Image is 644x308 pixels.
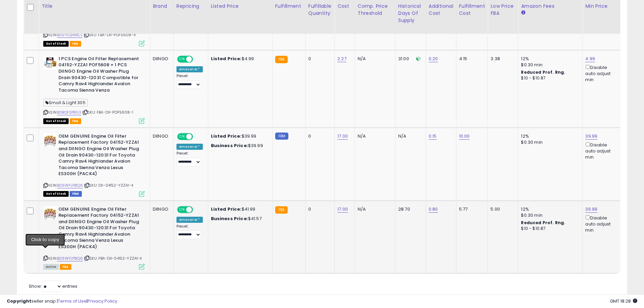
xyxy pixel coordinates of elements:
span: | SKU: FBA-DII-04152-YZZA1-4 [84,256,142,261]
b: Listed Price: [211,206,242,212]
span: All listings that are currently out of stock and unavailable for purchase on Amazon [43,191,69,197]
div: Amazon Fees [521,3,579,10]
b: OEM GENUINE Engine Oil Filter Replacement Factory 04152-YZZA1 and DIINGO Engine Oil Washer Plug O... [58,206,141,252]
div: Amazon AI * [176,217,203,223]
div: 3.38 [491,56,513,62]
div: $41.99 [211,206,267,212]
div: $0.30 min [521,62,577,68]
div: DIINGO [153,133,168,139]
a: 39.99 [585,133,597,140]
a: 36.99 [585,206,597,213]
div: 31.00 [398,56,421,62]
b: Business Price: [211,142,248,149]
div: Low Price FBA [491,3,515,17]
span: OFF [192,207,203,212]
div: Disable auto adjust min [585,141,618,161]
div: 0 [308,133,329,139]
span: | SKU: DII-04152-YZZA1-4 [84,183,133,188]
span: OFF [192,134,203,139]
small: Amazon Fees. [521,10,525,16]
div: N/A [398,133,421,139]
b: 1 PCS Engine Oil Filter Replacement 04152-YZZA1 POF5608 + 1 PCS DIINGO Engine Oil Washer Plug Dra... [58,56,141,95]
a: 17.00 [337,206,348,213]
div: Title [42,3,147,10]
a: Terms of Use [58,298,87,304]
div: Brand [153,3,171,10]
div: 0 [308,206,329,212]
div: $39.99 [211,143,267,149]
a: 17.00 [337,133,348,140]
a: 4.99 [585,55,595,62]
small: FBA [275,206,288,214]
div: 12% [521,133,577,139]
small: FBM [275,133,288,140]
div: N/A [358,56,390,62]
div: Amazon AI * [176,144,203,150]
span: FBA [70,118,81,124]
a: 10.00 [459,133,470,140]
span: Show: entries [29,283,77,289]
span: 2025-10-10 18:28 GMT [610,298,637,304]
div: Fulfillment Cost [459,3,485,17]
small: FBA [275,56,288,63]
span: ON [178,207,186,212]
div: N/A [358,206,390,212]
a: Privacy Policy [88,298,117,304]
div: Additional Cost [429,3,453,17]
div: $0.30 min [521,212,577,218]
div: $41.57 [211,216,267,222]
img: 512VPbtz2WL._SL40_.jpg [43,206,57,220]
b: Reduced Prof. Rng. [521,69,565,75]
div: Fulfillable Quantity [308,3,332,17]
a: B0BQFSPRG3 [57,110,81,115]
a: 2.27 [337,55,347,62]
span: FBM [70,191,82,197]
div: $39.99 [211,133,267,139]
b: Reduced Prof. Rng. [521,220,565,226]
div: Preset: [176,151,203,166]
div: ASIN: [43,133,145,196]
b: Business Price: [211,215,248,222]
span: FBA [70,41,81,47]
a: 0.80 [429,206,438,213]
a: 0.15 [429,133,437,140]
div: DIINGO [153,206,168,212]
div: 5.00 [491,206,513,212]
div: Preset: [176,74,203,89]
span: FBA [60,264,71,270]
strong: Copyright [7,298,31,304]
span: | SKU: FBA-DII-POF5608-1 [82,110,133,115]
div: Comp. Price Threshold [358,3,392,17]
div: seller snap | | [7,298,117,305]
div: DIINGO [153,56,168,62]
div: 12% [521,206,577,212]
div: Repricing [176,3,205,10]
div: $0.30 min [521,139,577,145]
div: N/A [358,133,390,139]
a: 0.20 [429,55,438,62]
a: B09YLQHMCL [57,32,82,38]
div: Listed Price [211,3,269,10]
div: 4.15 [459,56,483,62]
span: ON [178,56,186,62]
div: Min Price [585,3,620,10]
img: 4103EkXMsrL._SL40_.jpg [43,56,57,69]
div: Preset: [176,224,203,239]
div: 12% [521,56,577,62]
span: All listings that are currently out of stock and unavailable for purchase on Amazon [43,41,69,47]
div: ASIN: [43,206,145,269]
span: OFF [192,56,203,62]
div: Historical Days Of Supply [398,3,423,24]
span: All listings that are currently out of stock and unavailable for purchase on Amazon [43,118,69,124]
b: OEM GENUINE Engine Oil Filter Replacement Factory 04152-YZZA1 and DIINGO Engine Oil Washer Plug O... [58,133,141,179]
span: | SKU: FBA-DII-POF5608-4 [84,32,136,38]
div: Disable auto adjust min [585,214,618,234]
div: Disable auto adjust min [585,64,618,83]
div: Fulfillment [275,3,303,10]
div: $10 - $10.87 [521,226,577,232]
div: $4.99 [211,56,267,62]
a: B09WFLP8Q6 [57,183,83,188]
a: B09WFLP8Q6 [57,256,83,261]
img: 512VPbtz2WL._SL40_.jpg [43,133,57,147]
span: Small & Light 305 [43,99,88,106]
